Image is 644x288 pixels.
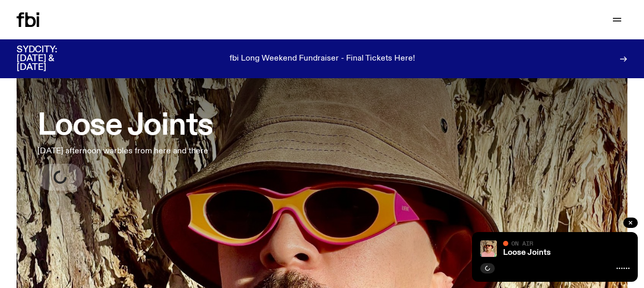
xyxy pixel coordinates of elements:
img: Tyson stands in front of a paperbark tree wearing orange sunglasses, a suede bucket hat and a pin... [480,240,497,257]
span: On Air [511,240,533,247]
a: Loose Joints[DATE] afternoon warbles from here and there [37,102,213,191]
h3: Loose Joints [37,112,213,141]
h3: SYDCITY: [DATE] & [DATE] [17,46,83,72]
a: Loose Joints [503,249,551,257]
p: fbi Long Weekend Fundraiser - Final Tickets Here! [230,54,415,64]
p: [DATE] afternoon warbles from here and there [37,145,213,157]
